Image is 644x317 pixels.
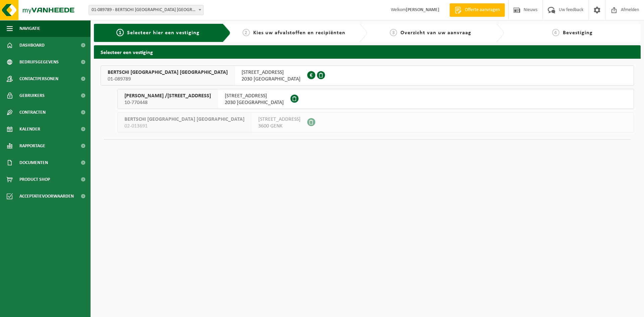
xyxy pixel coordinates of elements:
button: [PERSON_NAME] /[STREET_ADDRESS] 10-770448 [STREET_ADDRESS]2030 [GEOGRAPHIC_DATA] [117,89,634,109]
span: 01-089789 - BERTSCHI BELGIUM NV - ANTWERPEN [89,5,204,15]
span: Dashboard [19,37,45,54]
span: Offerte aanvragen [463,7,501,13]
span: 2030 [GEOGRAPHIC_DATA] [225,99,284,106]
span: Overzicht van uw aanvraag [400,30,471,36]
span: Contactpersonen [19,70,58,87]
span: 01-089789 - BERTSCHI BELGIUM NV - ANTWERPEN [89,5,203,15]
span: Kalender [19,121,40,138]
h2: Selecteer een vestiging [94,45,641,58]
button: BERTSCHI [GEOGRAPHIC_DATA] [GEOGRAPHIC_DATA] 01-089789 [STREET_ADDRESS]2030 [GEOGRAPHIC_DATA] [101,65,634,86]
span: [STREET_ADDRESS] [241,69,301,76]
span: 3 [390,29,397,36]
span: Rapportage [19,138,45,154]
span: 2 [243,29,250,36]
span: Product Shop [19,171,50,188]
span: 10-770448 [124,99,211,106]
span: BERTSCHI [GEOGRAPHIC_DATA] [GEOGRAPHIC_DATA] [124,116,245,123]
span: 2030 [GEOGRAPHIC_DATA] [241,76,301,83]
span: Kies uw afvalstoffen en recipiënten [253,30,345,36]
span: Acceptatievoorwaarden [19,188,74,205]
span: Bevestiging [563,30,593,36]
a: Offerte aanvragen [449,3,505,17]
span: 4 [552,29,559,36]
span: 02-013691 [124,123,245,129]
span: [STREET_ADDRESS] [225,93,284,99]
span: Gebruikers [19,87,45,104]
span: [STREET_ADDRESS] [258,116,301,123]
span: 01-089789 [108,76,228,83]
span: Selecteer hier een vestiging [127,30,200,36]
span: Bedrijfsgegevens [19,54,59,70]
strong: [PERSON_NAME] [406,7,439,12]
span: 1 [116,29,124,36]
span: Documenten [19,154,48,171]
span: 3600 GENK [258,123,301,129]
span: BERTSCHI [GEOGRAPHIC_DATA] [GEOGRAPHIC_DATA] [108,69,228,76]
span: Navigatie [19,20,40,37]
span: [PERSON_NAME] /[STREET_ADDRESS] [124,93,211,99]
span: Contracten [19,104,46,121]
